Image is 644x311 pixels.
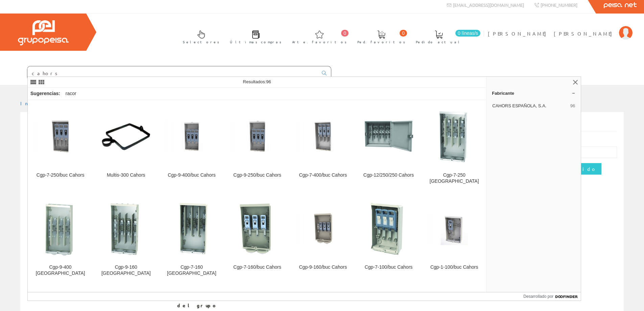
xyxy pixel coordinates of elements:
[99,264,153,276] div: Cgp-9-160 [GEOGRAPHIC_DATA]
[223,25,285,48] a: Últimas compras
[361,201,416,256] img: Cgp-7-100/buc Cahors
[486,88,581,98] a: Fabricante
[33,201,88,256] img: Cgp-9-400 Cahors
[28,101,93,192] a: Cgp-7-250/buc Cahors Cgp-7-250/buc Cahors
[164,172,219,178] div: Cgp-9-400/buc Cahors
[343,30,346,36] font: 0
[361,109,416,163] img: Cgp-12/250/250 Cahors
[290,101,356,192] a: Cgp-7-400/buc Cahors Cgp-7-400/buc Cahors
[230,264,285,270] div: Cgp-7-160/buc Cahors
[99,172,153,178] div: Multis-300 Cahors
[225,101,290,192] a: Cgp-9-250/buc Cahors Cgp-9-250/buc Cahors
[20,100,49,106] a: Inicio
[93,193,159,284] a: Cgp-9-160 Cahors Cgp-9-160 [GEOGRAPHIC_DATA]
[164,120,219,153] img: Cgp-9-400/buc Cahors
[292,39,347,44] font: Arte. favoritos
[30,91,60,96] font: Sugerencias:
[66,91,76,96] font: racor
[416,39,462,44] font: Pedido actual
[427,212,481,245] img: Cgp-1-100/buc Cahors
[99,123,153,150] img: Multis-300 Cahors
[183,39,219,44] font: Selectores
[93,101,159,192] a: Multis-300 Cahors Multis-300 Cahors
[230,172,285,178] div: Cgp-9-250/buc Cahors
[33,172,88,178] div: Cgp-7-250/buc Cahors
[243,79,271,84] span: Resultados:
[33,264,88,276] div: Cgp-9-400 [GEOGRAPHIC_DATA]
[422,101,487,192] a: Cgp-7-250 Cahors Cgp-7-250 [GEOGRAPHIC_DATA]
[296,212,350,245] img: Cgp-9-160/buc Cahors
[230,201,285,256] img: Cgp-7-160/buc Cahors
[266,79,271,84] span: 96
[296,264,350,270] div: Cgp-9-160/buc Cahors
[361,172,416,178] div: Cgp-12/250/250 Cahors
[296,120,350,153] img: Cgp-7-400/buc Cahors
[427,109,481,163] img: Cgp-7-250 Cahors
[230,39,282,44] font: Últimas compras
[356,101,421,192] a: Cgp-12/250/250 Cahors Cgp-12/250/250 Cahors
[488,25,633,31] a: [PERSON_NAME] [PERSON_NAME]
[523,292,581,301] a: Desarrollado por
[33,120,88,153] img: Cgp-7-250/buc Cahors
[356,193,421,284] a: Cgp-7-100/buc Cahors Cgp-7-100/buc Cahors
[27,66,318,80] input: Buscar ...
[427,172,481,184] div: Cgp-7-250 [GEOGRAPHIC_DATA]
[290,193,356,284] a: Cgp-9-160/buc Cahors Cgp-9-160/buc Cahors
[176,25,223,48] a: Selectores
[159,101,224,192] a: Cgp-9-400/buc Cahors Cgp-9-400/buc Cahors
[164,264,219,276] div: Cgp-7-160 [GEOGRAPHIC_DATA]
[18,20,69,45] img: Grupo Peisa
[28,193,93,284] a: Cgp-9-400 Cahors Cgp-9-400 [GEOGRAPHIC_DATA]
[99,201,153,256] img: Cgp-9-160 Cahors
[296,172,350,178] div: Cgp-7-400/buc Cahors
[492,103,568,109] span: CAHORS ESPAÑOLA, S.A.
[427,264,481,270] div: Cgp-1-100/buc Cahors
[230,120,285,153] img: Cgp-9-250/buc Cahors
[402,30,405,36] font: 0
[422,193,487,284] a: Cgp-1-100/buc Cahors Cgp-1-100/buc Cahors
[453,2,524,8] font: [EMAIL_ADDRESS][DOMAIN_NAME]
[357,39,405,44] font: Ped. favoritos
[541,2,577,8] font: [PHONE_NUMBER]
[225,193,290,284] a: Cgp-7-160/buc Cahors Cgp-7-160/buc Cahors
[570,103,575,109] span: 96
[159,193,224,284] a: Cgp-7-160 Cahors Cgp-7-160 [GEOGRAPHIC_DATA]
[361,264,416,270] div: Cgp-7-100/buc Cahors
[458,30,478,36] font: 0 líneas/s
[488,30,616,37] font: [PERSON_NAME] [PERSON_NAME]
[523,294,553,299] font: Desarrollado por
[164,201,219,256] img: Cgp-7-160 Cahors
